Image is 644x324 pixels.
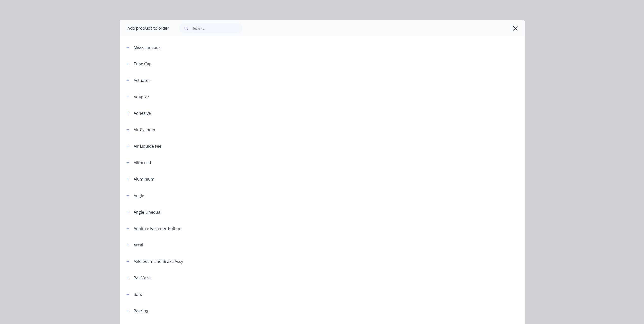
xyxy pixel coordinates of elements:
div: Arcal [134,242,143,248]
div: Bearing [134,308,148,314]
div: Antiluce Fastener Bolt on [134,225,181,232]
div: Adaptor [134,94,149,100]
input: Search... [192,23,242,33]
div: Allthread [134,160,151,166]
div: Add product to order [120,20,169,36]
div: Tube Cap [134,61,152,67]
div: Miscellaneous [134,44,161,50]
div: Air Liquide Fee [134,143,161,149]
div: Air Cylinder [134,127,156,133]
div: Adhesive [134,110,151,116]
div: Actuator [134,77,150,83]
div: Bars [134,291,142,297]
div: Ball Valve [134,275,152,281]
div: Aluminium [134,176,154,182]
div: Angle [134,193,144,199]
div: Angle Unequal [134,209,161,215]
div: Axle beam and Brake Assy [134,258,183,264]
